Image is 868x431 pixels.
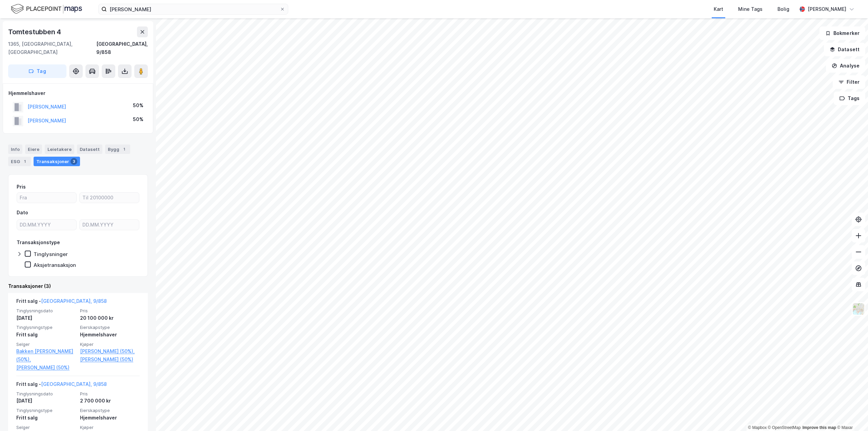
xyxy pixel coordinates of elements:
div: 1365, [GEOGRAPHIC_DATA], [GEOGRAPHIC_DATA] [8,40,96,56]
div: Tomtestubben 4 [8,26,62,37]
button: Tags [834,92,865,105]
div: [DATE] [16,314,76,322]
div: Bygg [105,144,130,154]
div: ESG [8,157,31,166]
input: Til 20100000 [80,193,139,203]
div: [GEOGRAPHIC_DATA], 9/858 [96,40,148,56]
div: Hjemmelshaver [8,89,147,97]
a: Bakken [PERSON_NAME] (50%), [16,347,76,364]
a: OpenStreetMap [768,425,801,430]
button: Analyse [826,59,865,73]
button: Filter [833,75,865,89]
div: Pris [17,183,26,191]
span: Eierskapstype [80,408,140,413]
input: DD.MM.YYYY [17,220,76,230]
a: [PERSON_NAME] (50%) [80,355,140,364]
div: Mine Tags [738,5,763,13]
span: Eierskapstype [80,325,140,330]
div: Aksjetransaksjon [34,262,76,268]
div: Fritt salg - [16,380,107,391]
div: Kart [714,5,723,13]
div: 1 [21,158,28,165]
span: Selger [16,425,76,430]
a: Improve this map [803,425,836,430]
div: Dato [17,209,28,217]
input: Søk på adresse, matrikkel, gårdeiere, leietakere eller personer [107,4,280,14]
a: [PERSON_NAME] (50%) [16,364,76,372]
div: Leietakere [45,144,74,154]
div: Bolig [777,5,789,13]
div: Fritt salg [16,414,76,422]
div: 2 700 000 kr [80,397,140,405]
iframe: Chat Widget [834,398,868,431]
span: Pris [80,308,140,314]
span: Tinglysningsdato [16,391,76,397]
img: logo.f888ab2527a4732fd821a326f86c7f29.svg [11,3,82,15]
input: Fra [17,193,76,203]
span: Tinglysningstype [16,408,76,413]
div: Hjemmelshaver [80,331,140,339]
span: Tinglysningsdato [16,308,76,314]
span: Tinglysningstype [16,325,76,330]
div: Datasett [77,144,102,154]
div: Hjemmelshaver [80,414,140,422]
input: DD.MM.YYYY [80,220,139,230]
div: Info [8,144,22,154]
a: Mapbox [748,425,767,430]
span: Pris [80,391,140,397]
span: Kjøper [80,341,140,347]
a: [PERSON_NAME] (50%), [80,347,140,355]
div: Transaksjoner [34,157,80,166]
div: [DATE] [16,397,76,405]
div: Tinglysninger [34,251,68,257]
img: Z [852,302,865,315]
div: Transaksjonstype [17,238,60,247]
a: [GEOGRAPHIC_DATA], 9/858 [41,381,107,387]
div: Transaksjoner (3) [8,282,148,290]
div: 3 [71,158,77,165]
span: Selger [16,341,76,347]
button: Bokmerker [820,26,865,40]
div: Fritt salg - [16,297,107,308]
div: [PERSON_NAME] [808,5,846,13]
div: Eiere [25,144,42,154]
div: 50% [133,115,143,123]
div: 1 [121,146,127,153]
span: Kjøper [80,425,140,430]
div: 50% [133,101,143,110]
a: [GEOGRAPHIC_DATA], 9/858 [41,298,107,304]
button: Datasett [824,43,865,56]
div: 20 100 000 kr [80,314,140,322]
div: Fritt salg [16,331,76,339]
button: Tag [8,64,66,78]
